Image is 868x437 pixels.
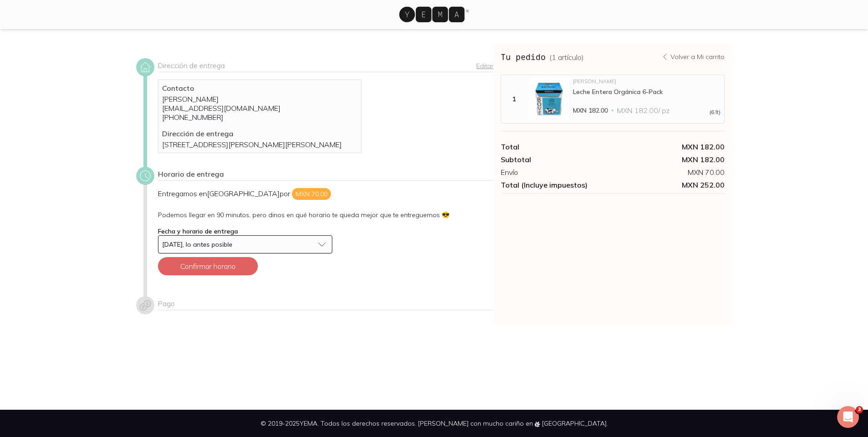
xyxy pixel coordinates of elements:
p: [PERSON_NAME] [162,94,357,104]
span: [PERSON_NAME] con mucho cariño en [GEOGRAPHIC_DATA]. [418,419,608,427]
div: Total [501,142,612,151]
div: [PERSON_NAME] [573,79,720,84]
img: Leche Entera Orgánica 6-Pack [528,79,569,119]
span: MXN 182.00 [573,106,608,115]
div: MXN 182.00 [613,155,725,164]
span: MXN 252.00 [613,180,725,189]
iframe: Intercom live chat [837,406,859,428]
span: Sunglass [442,211,449,219]
span: MXN 182.00 / pz [617,106,670,115]
span: (6 lt) [710,109,720,115]
a: Volver a Mi carrito [661,53,725,61]
a: Editar [476,62,493,70]
div: Subtotal [501,155,612,164]
span: 3 [856,406,863,413]
span: ( 1 artículo ) [549,53,584,62]
div: Envío [501,168,612,177]
div: 1 [503,95,525,103]
div: Horario de entrega [158,169,493,181]
div: Total (Incluye impuestos) [501,180,612,189]
p: Dirección de entrega [162,129,357,138]
div: MXN 70.00 [613,168,725,177]
label: Fecha y horario de entrega [158,227,238,235]
p: Podemos llegar en 90 minutos, pero dinos en qué horario te queda mejor que te entreguemos [158,211,493,219]
span: MXN 70.00 [292,188,331,200]
p: Volver a Mi carrito [671,53,725,61]
p: [PHONE_NUMBER] [162,113,357,122]
p: Contacto [162,84,357,93]
button: [DATE], lo antes posible [158,235,332,253]
div: MXN 182.00 [613,142,725,151]
div: Dirección de entrega [158,61,493,72]
p: [STREET_ADDRESS][PERSON_NAME][PERSON_NAME] [162,140,357,149]
h3: Tu pedido [501,51,584,63]
p: [EMAIL_ADDRESS][DOMAIN_NAME] [162,104,357,113]
button: Confirmar horario [158,257,258,275]
span: [DATE], lo antes posible [162,240,232,248]
div: Pago [158,299,493,310]
p: Entregamos en [GEOGRAPHIC_DATA] por [158,188,493,200]
div: Leche Entera Orgánica 6-Pack [573,88,720,96]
